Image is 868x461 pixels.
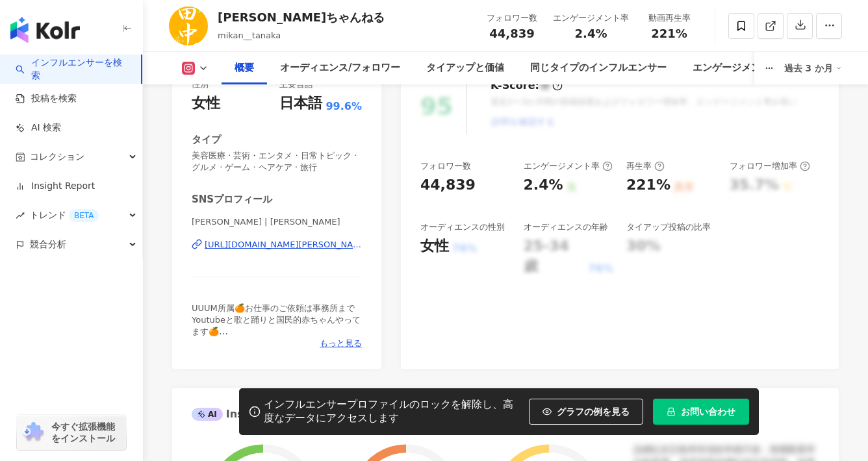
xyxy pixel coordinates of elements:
[524,221,608,233] div: オーディエンスの年齢
[30,201,99,230] span: トレンド
[651,27,687,40] span: 221%
[524,160,613,172] div: エンゲージメント率
[205,239,362,251] div: [URL][DOMAIN_NAME][PERSON_NAME]
[16,56,131,82] a: searchインフルエンサーを検索
[626,160,665,172] div: 再生率
[69,209,99,222] div: BETA
[192,133,221,147] div: タイプ
[667,407,676,416] span: lock
[530,60,667,76] div: 同じタイプのインフルエンサー
[730,160,810,172] div: フォロワー増加率
[557,406,630,417] span: グラフの例を見る
[491,79,563,93] div: K-Score :
[21,422,45,443] img: chrome extension
[279,93,322,114] div: 日本語
[420,221,505,233] div: オーディエンスの性別
[420,236,449,256] div: 女性
[30,142,84,171] span: コレクション
[529,399,643,425] button: グラフの例を見る
[10,17,80,43] img: logo
[51,421,122,444] span: 今すぐ拡張機能をインストール
[192,303,361,395] span: UUUM所属🍊お仕事のご依頼は事務所まで Youtubeと歌と踊りと国民的赤ちゃんやってます🍊 [PERSON_NAME]県産🍊[GEOGRAPHIC_DATA]在住 ファンネーム🍊みかんちゅ部...
[192,93,220,114] div: 女性
[487,12,537,25] div: フォロワー数
[626,221,711,233] div: タイアップ投稿の比率
[192,150,362,173] span: 美容医療 · 芸術・エンタメ · 日常トピック · グルメ · ゲーム · ヘアケア · 旅行
[420,160,471,172] div: フォロワー数
[192,239,362,251] a: [URL][DOMAIN_NAME][PERSON_NAME]
[16,92,77,105] a: 投稿を検索
[645,12,694,25] div: 動画再生率
[575,27,607,40] span: 2.4%
[16,211,25,220] span: rise
[420,175,476,195] div: 44,839
[681,406,735,417] span: お問い合わせ
[192,193,272,206] div: SNSプロフィール
[320,338,362,349] span: もっと見る
[169,6,208,45] img: KOL Avatar
[553,12,629,25] div: エンゲージメント率
[235,60,254,76] div: 概要
[16,180,95,193] a: Insight Report
[192,216,362,228] span: [PERSON_NAME] | [PERSON_NAME]
[192,79,209,90] div: 性別
[653,399,749,425] button: お問い合わせ
[524,175,563,195] div: 2.4%
[693,60,790,76] div: エンゲージメント分析
[17,415,126,450] a: chrome extension今すぐ拡張機能をインストール
[280,60,400,76] div: オーディエンス/フォロワー
[784,58,843,79] div: 過去 3 か月
[218,9,385,25] div: [PERSON_NAME]ちゃんねる
[279,79,313,90] div: 主要言語
[325,99,362,114] span: 99.6%
[16,121,61,134] a: AI 検索
[264,398,522,425] div: インフルエンサープロファイルのロックを解除し、高度なデータにアクセスします
[30,230,66,259] span: 競合分析
[426,60,504,76] div: タイアップと価値
[626,175,670,195] div: 221%
[218,31,281,40] span: mikan__tanaka
[489,27,534,40] span: 44,839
